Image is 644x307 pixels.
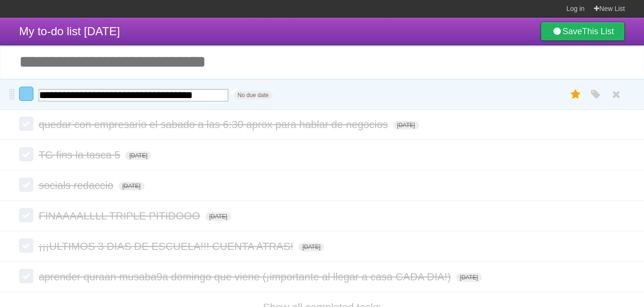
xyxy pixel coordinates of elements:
label: Star task [567,87,585,102]
span: [DATE] [205,212,231,221]
span: TG fins la tasca 5 [39,149,123,161]
span: [DATE] [125,151,151,160]
span: [DATE] [119,182,144,190]
span: [DATE] [393,121,419,129]
span: ¡¡¡ULTIMOS 3 DIAS DE ESCUELA!!! CUENTA ATRAS! [39,240,296,252]
label: Done [19,238,33,253]
span: My to-do list [DATE] [19,25,120,38]
a: SaveThis List [541,22,625,41]
span: quedar con empresario el sabado a las 6:30 aprox para hablar de negocios [39,119,390,130]
label: Done [19,178,33,192]
label: Done [19,87,33,101]
label: Done [19,147,33,161]
span: [DATE] [298,243,324,251]
span: aprender quraan musaba9a domingo que viene (¡importante al llegar a casa CADA DIA!) [39,271,453,283]
span: No due date [234,91,272,99]
span: [DATE] [456,273,482,282]
label: Done [19,117,33,131]
span: socials redaccio [39,179,116,191]
label: Done [19,208,33,222]
b: This List [582,27,614,36]
span: FINAAAALLLL TRIPLE PITIDOOO [39,210,203,222]
label: Done [19,269,33,283]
